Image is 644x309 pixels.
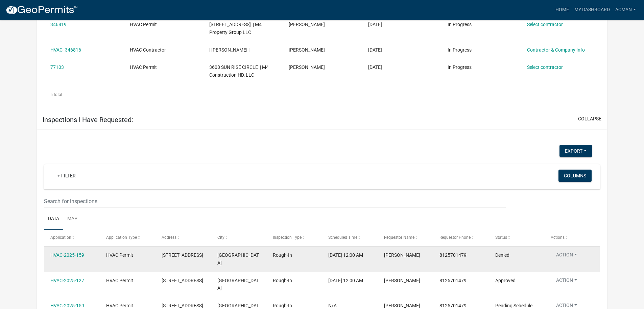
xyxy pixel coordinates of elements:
[488,230,544,246] datatable-header-cell: Status
[162,252,203,258] span: 3719 HAMBURG PIKE
[44,86,600,103] div: 5 total
[495,303,532,308] span: Pending Schedule
[289,47,325,53] span: Orin Phillip Bennett
[273,278,292,283] span: Rough-In
[63,208,81,230] a: Map
[289,64,325,70] span: Orin Phillip Bennett
[328,303,337,308] span: N/A
[558,170,592,182] button: Columns
[578,115,601,122] button: collapse
[155,230,211,246] datatable-header-cell: Address
[162,278,203,283] span: 1820 PARK PLACE EAST
[527,64,563,70] a: Select contractor
[384,303,420,308] span: Jeremy Ramsey
[448,22,472,27] span: In Progress
[106,235,137,240] span: Application Type
[50,278,84,283] a: HVAC-2025-127
[544,230,600,246] datatable-header-cell: Actions
[527,47,585,53] a: Contractor & Company Info
[322,230,377,246] datatable-header-cell: Scheduled Time
[44,230,99,246] datatable-header-cell: Application
[495,252,509,258] span: Denied
[378,230,433,246] datatable-header-cell: Requestor Name
[551,235,565,240] span: Actions
[106,278,133,283] span: HVAC Permit
[209,22,262,35] span: 1024 JONQUIL DRIVE | M4 Property Group LLC
[211,230,266,246] datatable-header-cell: City
[43,116,133,124] h5: Inspections I Have Requested:
[384,252,420,258] span: Orin Phillip Bennett
[50,252,84,258] a: HVAC-2025-159
[162,235,176,240] span: Address
[448,47,472,53] span: In Progress
[266,230,322,246] datatable-header-cell: Inspection Type
[50,47,81,53] a: HVAC -346816
[559,145,592,157] button: Export
[439,303,467,308] span: 8125701479
[495,278,516,283] span: Approved
[106,252,133,258] span: HVAC Permit
[50,235,71,240] span: Application
[495,235,507,240] span: Status
[289,22,325,27] span: Orin Phillip Bennett
[209,64,269,78] span: 3608 SUN RISE CIRCLE | M4 Construction HD, LLC
[217,252,259,266] span: JEFFERSONVILLE
[106,303,133,308] span: HVAC Permit
[572,3,613,16] a: My Dashboard
[50,303,84,308] a: HVAC-2025-159
[384,278,420,283] span: Orin Phillip Bennett
[328,278,363,283] span: 05/01/2025, 12:00 AM
[130,22,157,27] span: HVAC Permit
[209,47,249,53] span: | Orin Phillip |
[439,252,467,258] span: 8125701479
[613,3,639,16] a: acman
[44,208,63,230] a: Data
[328,252,363,258] span: 03/31/2025, 12:00 AM
[551,277,582,287] button: Action
[368,47,382,53] span: 12/11/2024
[439,278,467,283] span: 8125701479
[551,251,582,261] button: Action
[217,235,224,240] span: City
[217,278,259,291] span: JEFFERSONVILLE
[50,64,64,70] a: 77103
[100,230,155,246] datatable-header-cell: Application Type
[44,194,505,208] input: Search for inspections
[384,235,414,240] span: Requestor Name
[368,64,382,70] span: 11/28/2022
[433,230,488,246] datatable-header-cell: Requestor Phone
[273,235,302,240] span: Inspection Type
[368,22,382,27] span: 12/11/2024
[273,303,292,308] span: Rough-In
[448,64,472,70] span: In Progress
[52,170,81,182] a: + Filter
[50,22,67,27] a: 346819
[553,3,572,16] a: Home
[527,22,563,27] a: Select contractor
[130,47,166,53] span: HVAC Contractor
[130,64,157,70] span: HVAC Permit
[328,235,357,240] span: Scheduled Time
[439,235,471,240] span: Requestor Phone
[162,303,203,308] span: 3719 HAMBURG PIKE
[273,252,292,258] span: Rough-In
